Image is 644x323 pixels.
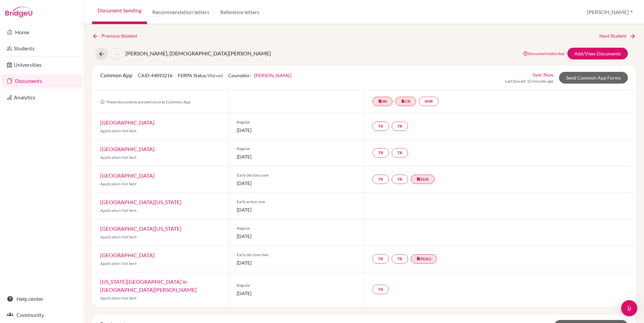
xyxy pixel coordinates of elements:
span: Common App [100,72,132,78]
a: Community [1,308,82,322]
a: [GEOGRAPHIC_DATA] [100,172,155,179]
a: [GEOGRAPHIC_DATA][US_STATE] [100,199,182,205]
a: Add/View Documents [567,48,628,59]
a: Next Student [599,32,636,40]
span: FERPA Status: [178,73,223,78]
span: Application Not Sent [100,128,136,133]
span: Application Not Sent [100,295,136,301]
a: TR [372,285,389,294]
img: Bridge-U [5,7,32,17]
a: [GEOGRAPHIC_DATA] [100,146,155,152]
a: Universities [1,58,82,72]
a: Document status key [523,51,565,56]
span: Counselor: [228,73,291,78]
a: insert_drive_fileSR [372,97,393,106]
span: Regular [237,225,356,231]
a: [GEOGRAPHIC_DATA] [100,252,155,258]
a: TR [392,254,408,264]
i: insert_drive_file [378,99,382,103]
a: Students [1,42,82,55]
a: insert_drive_fileEDA [411,175,435,184]
a: Send Common App Forms [559,72,628,84]
a: TR [372,122,389,131]
i: insert_drive_file [416,177,420,181]
span: Application Not Sent [100,155,136,160]
span: [PERSON_NAME], [DEMOGRAPHIC_DATA][PERSON_NAME] [125,50,271,56]
a: Previous Student [92,32,143,40]
span: Application Not Sent [100,181,136,186]
a: insert_drive_fileEDA2 [411,254,437,264]
i: insert_drive_file [416,257,420,261]
a: [GEOGRAPHIC_DATA] [100,119,155,126]
a: TR [372,175,389,184]
span: Regular [237,146,356,152]
span: These documents are sent once to Common App [100,99,191,104]
span: [DATE] [237,233,356,240]
a: TR [392,148,408,157]
a: TR [372,148,389,157]
a: Analytics [1,91,82,104]
a: insert_drive_fileCR [395,97,416,106]
a: [PERSON_NAME] [254,73,291,78]
span: CAID: 44893216 [138,73,172,78]
span: Application Not Sent [100,208,136,213]
a: [GEOGRAPHIC_DATA][US_STATE] [100,225,182,232]
span: Last Synced: 12 minutes ago [505,78,554,84]
a: Documents [1,74,82,88]
a: TR [372,254,389,264]
span: [DATE] [237,127,356,134]
span: Regular [237,119,356,125]
span: [DATE] [237,206,356,213]
span: Application Not Sent [100,261,136,266]
span: Early decision two [237,252,356,258]
span: Early decision one [237,172,356,178]
button: [PERSON_NAME] [584,6,636,18]
span: Application Not Sent [100,234,136,239]
i: insert_drive_file [401,99,405,103]
a: TR [392,122,408,131]
span: [DATE] [237,153,356,160]
a: TR [392,175,408,184]
a: SMR [419,97,439,106]
a: Help center [1,292,82,306]
span: [DATE] [237,259,356,266]
a: Home [1,26,82,39]
span: [DATE] [237,290,356,297]
span: Early action one [237,199,356,205]
span: [DATE] [237,180,356,187]
div: Open Intercom Messenger [621,300,637,316]
span: Waived [207,73,223,78]
a: [US_STATE][GEOGRAPHIC_DATA] in [GEOGRAPHIC_DATA][PERSON_NAME] [100,278,197,293]
a: Sync Now [533,71,554,78]
span: Regular [237,282,356,288]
